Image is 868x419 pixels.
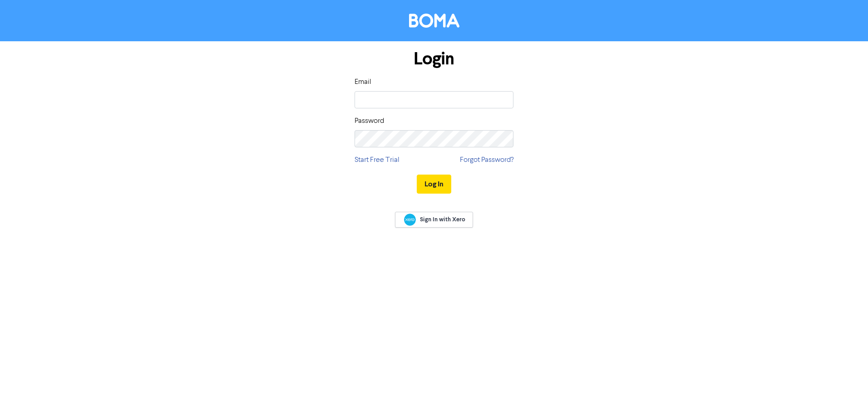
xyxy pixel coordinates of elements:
[404,214,416,226] img: Xero logo
[355,155,399,166] a: Start Free Trial
[409,14,459,28] img: BOMA Logo
[355,49,513,69] h1: Login
[395,212,473,228] a: Sign In with Xero
[460,155,513,166] a: Forgot Password?
[355,116,384,127] label: Password
[417,175,451,194] button: Log In
[355,77,371,88] label: Email
[420,215,465,224] span: Sign In with Xero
